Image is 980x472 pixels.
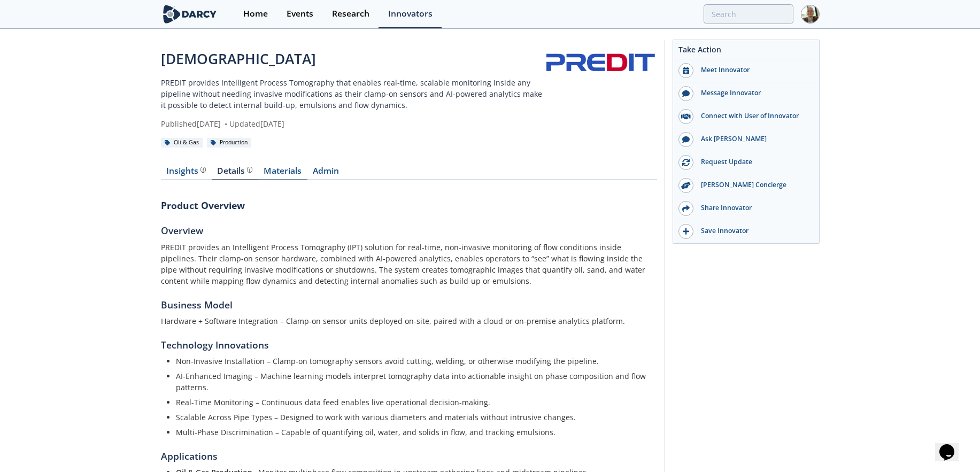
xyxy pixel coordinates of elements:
[166,167,206,175] div: Insights
[176,370,650,393] li: AI-Enhanced Imaging – Machine learning models interpret tomography data into actionable insight o...
[693,180,813,190] div: [PERSON_NAME] Concierge
[693,203,813,213] div: Share Innovator
[161,77,543,111] p: PREDIT provides Intelligent Process Tomography that enables real-time, scalable monitoring inside...
[935,429,969,461] iframe: chat widget
[223,119,229,129] span: •
[161,338,657,352] h5: Technology Innovations
[332,10,369,18] div: Research
[693,157,813,167] div: Request Update
[673,44,819,59] div: Take Action
[704,4,793,24] input: Advanced Search
[693,88,813,98] div: Message Innovator
[161,5,219,24] img: logo-wide.svg
[388,10,433,18] div: Innovators
[176,412,650,423] li: Scalable Across Pipe Types – Designed to work with various diameters and materials without intrus...
[693,111,813,121] div: Connect with User of Innovator
[200,167,206,173] img: information.svg
[176,397,650,408] li: Real-Time Monitoring – Continuous data feed enables live operational decision-making.
[161,298,657,312] h5: Business Model
[801,5,820,24] img: Profile
[161,223,657,237] h5: Overview
[161,198,657,212] h3: Product Overview
[161,315,657,327] p: Hardware + Software Integration – Clamp-on sensor units deployed on-site, paired with a cloud or ...
[258,167,307,180] a: Materials
[693,65,813,75] div: Meet Innovator
[673,220,819,243] button: Save Innovator
[212,167,258,180] a: Details
[176,355,650,367] li: Non-Invasive Installation – Clamp-on tomography sensors avoid cutting, welding, or otherwise modi...
[161,449,657,463] h5: Applications
[307,167,345,180] a: Admin
[161,242,657,287] p: PREDIT provides an Intelligent Process Tomography (IPT) solution for real-time, non-invasive moni...
[287,10,313,18] div: Events
[207,138,252,148] div: Production
[161,49,543,69] div: [DEMOGRAPHIC_DATA]
[693,134,813,144] div: Ask [PERSON_NAME]
[693,226,813,236] div: Save Innovator
[247,167,253,173] img: information.svg
[176,427,650,438] li: Multi-Phase Discrimination – Capable of quantifying oil, water, and solids in flow, and tracking ...
[243,10,268,18] div: Home
[161,167,212,180] a: Insights
[217,167,252,175] div: Details
[161,138,203,148] div: Oil & Gas
[161,118,543,129] div: Published [DATE] Updated [DATE]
